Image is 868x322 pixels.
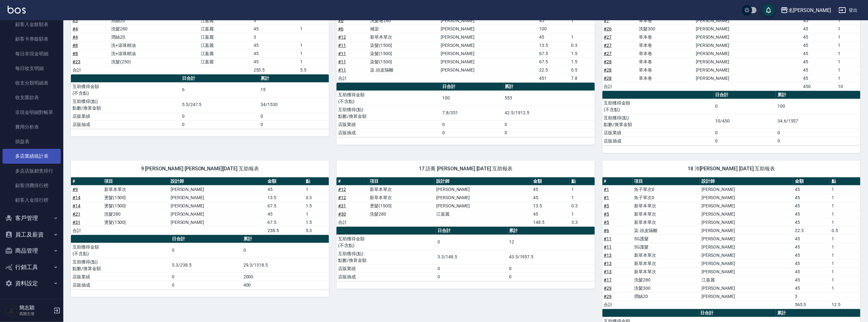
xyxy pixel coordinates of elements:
[694,25,802,33] td: [PERSON_NAME]
[259,120,329,129] td: 0
[199,41,252,49] td: 江嘉麗
[3,120,61,134] a: 費用分析表
[71,97,180,112] td: 互助獲得(點) 點數/換算金額
[778,4,833,17] button: 名[PERSON_NAME]
[3,210,61,226] button: 客戶管理
[169,193,266,202] td: [PERSON_NAME]
[700,202,793,210] td: [PERSON_NAME]
[604,35,612,40] a: #27
[441,129,503,137] td: 0
[435,185,531,193] td: [PERSON_NAME]
[71,112,180,120] td: 店販業績
[604,244,612,249] a: #11
[604,286,612,291] a: #29
[507,227,595,235] th: 累計
[836,25,860,33] td: 1
[368,177,435,186] th: 項目
[532,210,570,218] td: 45
[830,218,860,226] td: 1
[304,202,329,210] td: 1.5
[337,74,368,82] td: 合計
[252,41,299,49] td: 45
[602,177,860,309] table: a dense table
[72,35,78,40] a: #4
[830,210,860,218] td: 1
[700,226,793,235] td: [PERSON_NAME]
[714,99,776,114] td: 0
[8,6,26,14] img: Logo
[830,193,860,202] td: 1
[3,259,61,275] button: 行銷工具
[802,25,836,33] td: 45
[570,185,595,193] td: 1
[830,202,860,210] td: 1
[802,58,836,66] td: 45
[836,4,860,16] button: 登出
[338,43,346,48] a: #11
[570,193,595,202] td: 1
[793,193,830,202] td: 45
[694,49,802,58] td: [PERSON_NAME]
[266,218,304,226] td: 67.5
[604,187,609,192] a: #1
[180,74,259,83] th: 日合計
[439,16,538,25] td: [PERSON_NAME]
[110,16,199,25] td: 潤絲20
[532,202,570,210] td: 13.5
[776,99,860,114] td: 100
[259,97,329,112] td: 34/1530
[3,105,61,120] a: 非現金明細對帳單
[72,212,80,217] a: #21
[79,166,321,172] span: 9 [PERSON_NAME] [PERSON_NAME][DATE] 互助報表
[259,112,329,120] td: 0
[714,114,776,129] td: 10/450
[337,83,594,137] table: a dense table
[338,59,346,64] a: #11
[337,235,436,249] td: 互助獲得金額 (不含點)
[633,210,700,218] td: 新草本單次
[3,61,61,76] a: 每日收支明細
[700,193,793,202] td: [PERSON_NAME]
[3,178,61,193] a: 顧客消費排行榜
[633,226,700,235] td: 染.頭皮隔離
[637,25,694,33] td: 洗髮300
[604,76,612,81] a: #28
[637,66,694,74] td: 草本卷
[368,202,435,210] td: 燙髮(1500]
[3,275,61,292] button: 資料設定
[435,177,531,186] th: 設計師
[169,177,266,186] th: 設計師
[503,83,595,91] th: 累計
[836,49,860,58] td: 1
[633,193,700,202] td: 魚子單次0
[441,91,503,105] td: 100
[266,202,304,210] td: 67.5
[299,66,329,74] td: 5.5
[788,6,831,14] div: 名[PERSON_NAME]
[439,66,538,74] td: [PERSON_NAME]
[700,218,793,226] td: [PERSON_NAME]
[569,66,595,74] td: 0.5
[71,66,110,74] td: 合計
[532,193,570,202] td: 45
[503,129,595,137] td: 0
[337,129,441,137] td: 店販抽成
[604,195,609,200] a: #1
[836,74,860,82] td: 1
[338,18,343,23] a: #6
[3,76,61,90] a: 收支分類明細表
[110,41,199,49] td: 洗+滾珠精油
[532,177,570,186] th: 金額
[604,261,612,266] a: #13
[802,74,836,82] td: 45
[604,59,612,64] a: #28
[570,218,595,226] td: 3.3
[830,226,860,235] td: 0.5
[304,185,329,193] td: 1
[435,202,531,210] td: [PERSON_NAME]
[338,51,346,56] a: #11
[700,177,793,186] th: 設計師
[110,58,199,66] td: 洗髮(250)
[110,49,199,58] td: 洗+滾珠精油
[694,33,802,41] td: [PERSON_NAME]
